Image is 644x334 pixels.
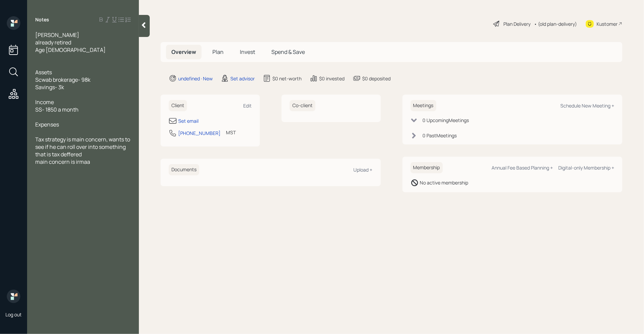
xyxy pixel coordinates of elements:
h6: Documents [169,164,199,175]
div: $0 deposited [362,75,391,82]
div: Log out [5,311,22,318]
label: Notes [35,16,49,23]
div: Annual Fee Based Planning + [492,164,553,171]
span: Scwab brokerage- 98k [35,76,90,83]
div: Kustomer [597,20,618,27]
span: main concern is irmaa [35,158,90,165]
div: No active membership [420,179,469,186]
span: [PERSON_NAME] [35,31,79,39]
div: MST [226,129,236,136]
span: Assets [35,68,52,76]
div: • (old plan-delivery) [534,20,577,27]
img: retirable_logo.png [7,290,20,303]
div: Set advisor [230,75,255,82]
div: Plan Delivery [503,20,531,27]
span: already retired [35,39,71,46]
div: 0 Past Meeting s [423,132,457,139]
div: [PHONE_NUMBER] [178,130,221,137]
div: $0 net-worth [272,75,302,82]
span: Savings- 3k [35,83,64,91]
span: Overview [171,48,196,56]
div: undefined · New [178,75,213,82]
div: 0 Upcoming Meeting s [423,117,469,124]
div: Edit [243,102,252,109]
h6: Client [169,100,187,111]
span: Expenses [35,121,59,128]
h6: Membership [411,162,443,173]
span: Spend & Save [271,48,305,56]
div: Digital-only Membership + [558,164,614,171]
h6: Co-client [290,100,315,111]
span: SS- 1850 a month [35,106,79,113]
span: Tax strategy is main concern, wants to see if he can roll over into something that is tax deffered [35,136,131,158]
span: Plan [212,48,224,56]
h6: Meetings [411,100,436,111]
div: Upload + [354,166,373,173]
div: $0 invested [319,75,345,82]
span: Income [35,98,54,106]
span: Age [DEMOGRAPHIC_DATA] [35,46,106,54]
div: Set email [178,117,199,124]
span: Invest [240,48,255,56]
div: Schedule New Meeting + [560,102,614,109]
